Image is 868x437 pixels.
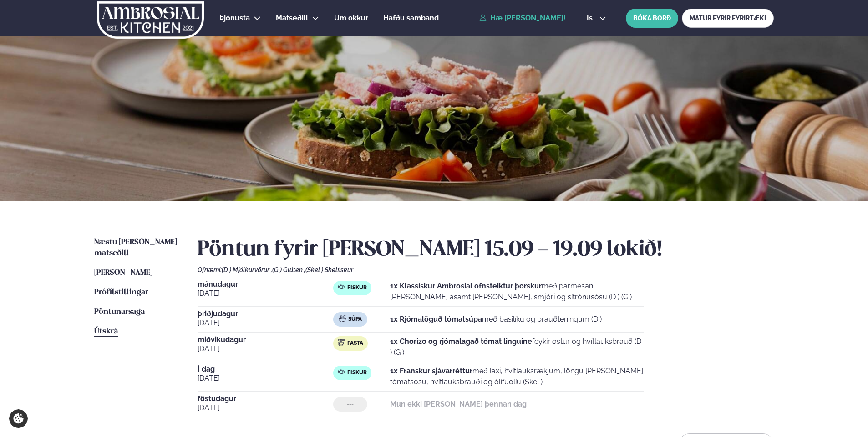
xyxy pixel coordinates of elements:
span: Matseðill [276,14,308,22]
p: með laxi, hvítlauksrækjum, löngu [PERSON_NAME] tómatsósu, hvítlauksbrauði og ólífuolíu (Skel ) [390,366,644,387]
strong: 1x Chorizo og rjómalagað tómat linguine [390,337,532,346]
a: Pöntunarsaga [94,307,145,318]
span: [PERSON_NAME] [94,269,152,277]
span: mánudagur [198,281,333,288]
a: Matseðill [276,13,308,24]
a: Um okkur [334,13,368,24]
strong: 1x Rjómalöguð tómatsúpa [390,315,482,323]
span: Hafðu samband [383,14,439,22]
span: [DATE] [198,318,333,328]
span: miðvikudagur [198,336,333,343]
strong: Mun ekki [PERSON_NAME] þennan dag [390,400,527,408]
img: logo [96,1,205,39]
a: Hafðu samband [383,13,439,24]
span: Um okkur [334,14,368,22]
span: [DATE] [198,288,333,299]
span: Í dag [198,366,333,373]
span: [DATE] [198,373,333,384]
a: Útskrá [94,326,118,337]
strong: 1x Franskur sjávarréttur [390,367,472,375]
a: Næstu [PERSON_NAME] matseðill [94,237,179,259]
img: pasta.svg [338,339,345,346]
span: Þjónusta [219,14,250,22]
span: [DATE] [198,402,333,413]
a: [PERSON_NAME] [94,268,152,278]
button: is [579,15,614,22]
span: Fiskur [347,284,367,292]
a: MATUR FYRIR FYRIRTÆKI [682,9,774,28]
a: Þjónusta [219,13,250,24]
span: Útskrá [94,328,118,335]
span: Súpa [348,316,362,323]
a: Cookie settings [9,409,28,428]
span: þriðjudagur [198,310,333,318]
span: (Skel ) Skelfiskur [305,266,353,273]
p: með basilíku og brauðteningum (D ) [390,314,602,325]
span: (D ) Mjólkurvörur , [222,266,272,273]
span: Pasta [347,340,363,347]
span: Fiskur [347,369,367,377]
span: Næstu [PERSON_NAME] matseðill [94,238,177,257]
p: feykir ostur og hvítlauksbrauð (D ) (G ) [390,336,644,358]
a: Hæ [PERSON_NAME]! [479,14,566,22]
strong: 1x Klassískur Ambrosial ofnsteiktur þorskur [390,282,542,290]
span: föstudagur [198,395,333,402]
div: Ofnæmi: [198,266,774,273]
h2: Pöntun fyrir [PERSON_NAME] 15.09 - 19.09 lokið! [198,237,774,263]
span: Prófílstillingar [94,288,148,296]
img: soup.svg [339,315,346,322]
img: fish.svg [338,368,345,376]
span: [DATE] [198,343,333,354]
span: (G ) Glúten , [272,266,305,273]
a: Prófílstillingar [94,287,148,298]
button: BÓKA BORÐ [626,9,678,28]
p: með parmesan [PERSON_NAME] ásamt [PERSON_NAME], smjöri og sítrónusósu (D ) (G ) [390,281,644,303]
img: fish.svg [338,283,345,291]
span: Pöntunarsaga [94,308,145,316]
span: is [587,15,595,22]
span: --- [347,401,354,408]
